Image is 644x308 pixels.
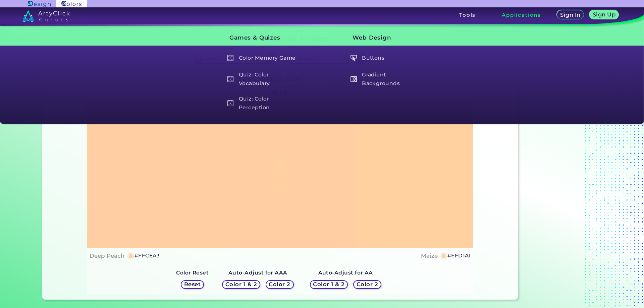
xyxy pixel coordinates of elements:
h5: Quiz: Color Perception [224,94,302,113]
h5: #FFCEA3 [135,251,160,260]
a: Color Memory Game [223,52,303,64]
a: Gradient Backgrounds [347,70,426,89]
h3: Tools [459,12,476,17]
h5: Color 2 [358,282,377,287]
a: Quiz: Color Vocabulary [223,70,303,89]
a: Sign In [558,11,583,19]
img: ArtyClick Design logo [28,1,50,7]
a: Quiz: Color Perception [223,94,303,113]
h5: Gradient Backgrounds [347,70,425,89]
h5: Quiz: Color Vocabulary [224,70,302,89]
strong: Auto-Adjust for AAA [228,269,287,276]
h5: Color 1 & 2 [315,282,343,287]
img: icon_gradient_white.svg [351,76,357,82]
h4: Deep Peach [90,251,125,261]
h3: Web Design [341,29,426,46]
a: Sign Up [591,11,618,19]
h1: Title ✗ [265,170,296,180]
h5: Buttons [347,52,425,64]
strong: Auto-Adjust for AA [318,269,373,276]
h5: ◉ [127,252,135,260]
h4: Maize [421,251,438,261]
h5: Sign In [561,12,579,17]
h5: #FFD1A1 [447,251,471,260]
img: icon_click_button_white.svg [351,55,357,61]
h5: Sign Up [594,12,614,17]
img: icon_game_white.svg [227,76,234,82]
h5: Color 2 [270,282,289,287]
h3: Applications [502,12,541,17]
img: icon_game_white.svg [227,100,234,107]
h3: Games & Quizes [218,29,303,46]
strong: Color Reset [176,269,209,276]
h5: Color 1 & 2 [227,282,256,287]
h5: ◉ [440,252,447,260]
h5: Reset [185,282,200,287]
a: Buttons [347,52,426,64]
img: icon_game_white.svg [227,55,234,61]
img: logo_artyclick_colors_white.svg [22,10,70,22]
h4: Text ✗ [271,182,289,191]
h5: Color Memory Game [224,52,302,64]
